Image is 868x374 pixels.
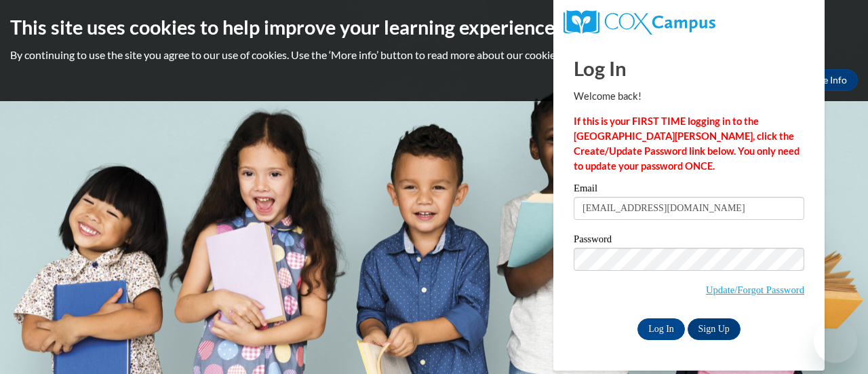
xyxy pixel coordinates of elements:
[10,14,858,41] h2: This site uses cookies to help improve your learning experience.
[574,183,804,197] label: Email
[706,284,804,295] a: Update/Forgot Password
[10,48,858,62] p: By continuing to use the site you agree to our use of cookies. Use the ‘More info’ button to read...
[794,69,858,91] a: More Info
[574,234,804,248] label: Password
[564,10,715,35] img: COX Campus
[814,320,857,363] iframe: Button to launch messaging window
[574,115,800,172] strong: If this is your FIRST TIME logging in to the [GEOGRAPHIC_DATA][PERSON_NAME], click the Create/Upd...
[574,54,804,82] h1: Log In
[637,318,685,340] input: Log In
[574,89,804,104] p: Welcome back!
[688,318,741,340] a: Sign Up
